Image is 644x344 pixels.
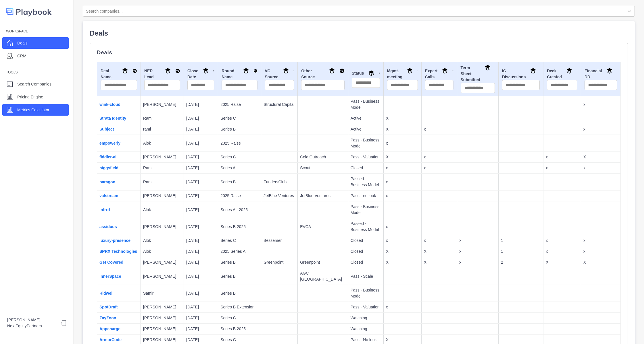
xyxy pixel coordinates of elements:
[300,165,346,171] p: Scout
[143,273,181,279] p: [PERSON_NAME]
[300,193,346,199] p: JetBlue Ventures
[583,259,618,265] p: X
[186,326,216,332] p: [DATE]
[442,68,448,74] img: Group By
[143,179,181,185] p: Rami
[186,207,216,213] p: [DATE]
[351,115,381,121] p: Active
[99,238,130,243] a: luxury-presence
[351,248,381,254] p: Closed
[99,249,137,254] a: SPRX Technologies
[203,68,209,74] img: Group By
[220,248,259,254] p: 2025 Series A
[424,154,455,160] p: x
[220,290,259,296] p: Series B
[293,68,294,74] img: Sort
[460,248,496,254] p: x
[187,68,214,80] div: Close Date
[607,68,612,74] img: Group By
[264,238,295,244] p: Bessemer
[300,259,346,265] p: Greenpoint
[99,166,118,170] a: higgsfield
[143,224,181,230] p: [PERSON_NAME]
[424,238,455,244] p: x
[501,259,541,265] p: 2
[220,115,259,121] p: Series C
[7,323,56,329] p: NextEquityPartners
[143,165,181,171] p: Rami
[220,179,259,185] p: Series B
[379,70,380,76] img: Sort
[213,68,214,74] img: Sort DESC
[17,107,49,113] p: Metrics Calculator
[386,165,419,171] p: x
[220,126,259,132] p: Series B
[546,154,578,160] p: x
[99,116,126,121] a: Strata Identity
[387,68,418,80] div: Mgmt. meeting
[546,165,578,171] p: x
[220,315,259,321] p: Series C
[329,68,335,74] img: Group By
[386,304,419,310] p: x
[7,317,56,323] p: [PERSON_NAME]
[99,337,122,342] a: ArmorCode
[144,68,180,80] div: NEP Lead
[566,68,572,74] img: Group By
[186,224,216,230] p: [DATE]
[186,102,216,108] p: [DATE]
[583,102,618,108] p: x
[186,165,216,171] p: [DATE]
[220,238,259,244] p: Series C
[165,68,171,74] img: Group By
[351,126,381,132] p: Active
[283,68,289,74] img: Group By
[143,126,181,132] p: rami
[351,304,381,310] p: Pass - Valuation
[17,94,43,100] p: Pricing Engine
[99,305,118,309] a: SpotDraft
[186,238,216,244] p: [DATE]
[220,140,259,146] p: 2025 Raise
[99,193,118,198] a: valstream
[386,179,419,185] p: x
[220,154,259,160] p: Series C
[351,287,381,299] p: Pass - Business Model
[99,155,116,159] a: fiddler-ai
[424,248,455,254] p: X
[99,224,117,229] a: assiduus
[351,238,381,244] p: Closed
[6,6,52,18] img: logo-colored
[351,204,381,216] p: Pass - Business Model
[186,304,216,310] p: [DATE]
[99,207,110,212] a: Infrrd
[99,127,114,131] a: Subject
[501,248,541,254] p: 1
[386,115,419,121] p: X
[220,326,259,332] p: Series B 2025
[460,259,496,265] p: x
[99,274,121,279] a: InnerSpace
[351,259,381,265] p: Closed
[547,68,577,80] div: Deck Created
[99,102,120,107] a: wink-cloud
[301,68,345,80] div: Other Source
[351,165,381,171] p: Closed
[386,193,419,199] p: x
[186,315,216,321] p: [DATE]
[351,154,381,160] p: Pass - Valuation
[417,68,418,74] img: Sort
[143,248,181,254] p: Alok
[101,68,137,80] div: Deal Name
[583,154,618,160] p: X
[530,68,536,74] img: Group By
[300,270,346,282] p: AGC [GEOGRAPHIC_DATA]
[143,290,181,296] p: Samir
[583,126,618,132] p: x
[583,165,618,171] p: x
[386,154,419,160] p: X
[243,68,249,74] img: Group By
[583,248,618,254] p: x
[424,259,455,265] p: X
[577,68,577,74] img: Sort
